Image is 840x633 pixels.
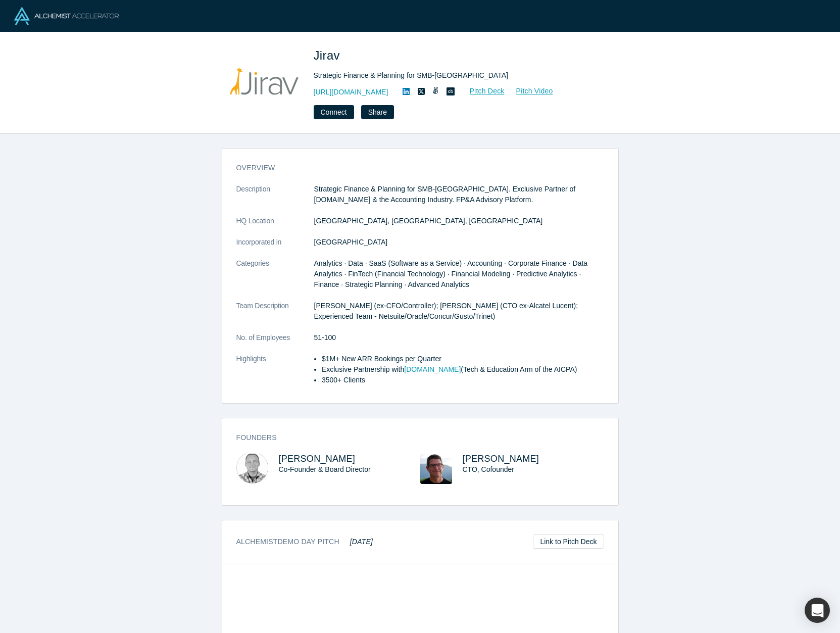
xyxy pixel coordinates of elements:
[14,7,119,25] img: Alchemist Logo
[314,184,604,205] p: Strategic Finance & Planning for SMB-[GEOGRAPHIC_DATA]. Exclusive Partner of [DOMAIN_NAME] & the ...
[279,465,371,473] span: Co-Founder & Board Director
[279,454,356,464] a: [PERSON_NAME]
[463,454,539,464] a: [PERSON_NAME]
[229,46,300,117] img: Jirav's Logo
[322,375,604,385] li: 3500+ Clients
[459,85,505,97] a: Pitch Deck
[533,534,604,549] a: Link to Pitch Deck
[350,538,373,546] em: [DATE]
[314,237,604,248] dd: [GEOGRAPHIC_DATA]
[236,432,590,443] h3: Founders
[361,105,394,119] button: Share
[314,87,388,98] a: [URL][DOMAIN_NAME]
[314,48,344,62] span: Jirav
[420,454,452,484] img: Steve Turner's Profile Image
[236,184,314,216] dt: Description
[236,258,314,301] dt: Categories
[322,354,604,364] li: $1M+ New ARR Bookings per Quarter
[314,70,597,81] div: Strategic Finance & Planning for SMB-[GEOGRAPHIC_DATA]
[505,85,554,97] a: Pitch Video
[236,163,590,173] h3: overview
[314,332,604,343] dd: 51-100
[463,465,514,473] span: CTO, Cofounder
[322,364,604,375] li: Exclusive Partnership with (Tech & Education Arm of the AICPA)
[236,216,314,237] dt: HQ Location
[236,454,268,484] img: Martin Zych's Profile Image
[236,301,314,332] dt: Team Description
[236,332,314,354] dt: No. of Employees
[404,365,461,373] a: [DOMAIN_NAME]
[314,301,604,322] p: [PERSON_NAME] (ex-CFO/Controller); [PERSON_NAME] (CTO ex-Alcatel Lucent); Experienced Team - Nets...
[314,259,588,288] span: Analytics · Data · SaaS (Software as a Service) · Accounting · Corporate Finance · Data Analytics...
[314,105,354,119] button: Connect
[314,216,604,226] dd: [GEOGRAPHIC_DATA], [GEOGRAPHIC_DATA], [GEOGRAPHIC_DATA]
[236,237,314,258] dt: Incorporated in
[236,354,314,396] dt: Highlights
[236,537,373,547] h3: Alchemist Demo Day Pitch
